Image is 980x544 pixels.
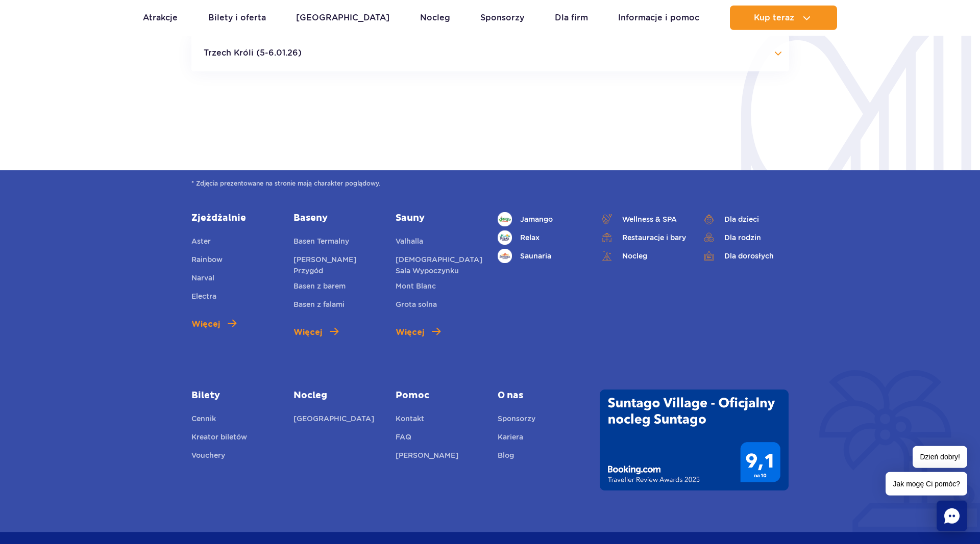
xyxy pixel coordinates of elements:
[396,280,436,295] a: Mont Blanc
[702,249,789,263] a: Dla dorosłych
[191,212,278,224] a: Zjeżdżalnie
[191,390,278,402] a: Bilety
[600,249,687,263] a: Nocleg
[600,390,789,490] img: Traveller Review Awards 2025' od Booking.com dla Suntago Village - wynik 9.1/10
[396,326,440,339] a: Więcej
[293,280,346,295] a: Basen z barem
[420,6,450,30] a: Nocleg
[293,413,374,427] a: [GEOGRAPHIC_DATA]
[396,390,482,402] a: Pomoc
[702,212,789,226] a: Dla dzieci
[191,272,214,287] a: Narval
[293,212,380,224] a: Baseny
[498,249,584,263] a: Saunaria
[293,236,349,250] a: Basen Termalny
[886,472,967,496] span: Jak mogę Ci pomóc?
[293,390,380,402] a: Nocleg
[191,237,211,245] span: Aster
[618,6,699,30] a: Informacje i pomoc
[191,236,211,250] a: Aster
[396,254,482,276] a: [DEMOGRAPHIC_DATA] Sala Wypoczynku
[730,6,837,30] button: Kup teraz
[208,6,266,30] a: Bilety i oferta
[498,450,514,464] a: Blog
[143,6,178,30] a: Atrakcje
[555,6,588,30] a: Dla firm
[191,431,247,446] a: Kreator biletów
[913,446,967,468] span: Dzień dobry!
[396,450,458,464] a: [PERSON_NAME]
[191,255,223,264] span: Rainbow
[191,413,216,427] a: Cennik
[396,237,423,245] span: Valhalla
[498,431,523,446] a: Kariera
[520,214,553,225] span: Jamango
[937,501,967,531] div: Chat
[600,212,687,226] a: Wellness & SPA
[498,390,584,402] span: O nas
[600,230,687,245] a: Restauracje i bary
[293,326,322,339] span: Więcej
[191,35,789,71] button: Trzech Króli (5-6.01.26)
[191,274,214,282] span: Narval
[754,13,794,22] span: Kup teraz
[498,212,584,226] a: Jamango
[396,413,424,427] a: Kontakt
[293,254,380,276] a: [PERSON_NAME] Przygód
[296,6,389,30] a: [GEOGRAPHIC_DATA]
[191,291,216,305] a: Electra
[293,299,345,313] a: Basen z falami
[396,236,423,250] a: Valhalla
[191,178,789,189] span: * Zdjęcia prezentowane na stronie mają charakter poglądowy.
[622,214,677,225] span: Wellness & SPA
[498,413,535,427] a: Sponsorzy
[396,431,411,446] a: FAQ
[191,254,223,268] a: Rainbow
[191,318,220,330] span: Więcej
[396,212,482,224] a: Sauny
[702,230,789,245] a: Dla rodzin
[396,282,436,290] span: Mont Blanc
[498,230,584,245] a: Relax
[480,6,524,30] a: Sponsorzy
[293,326,338,339] a: Więcej
[396,299,437,313] a: Grota solna
[191,450,225,464] a: Vouchery
[396,326,424,339] span: Więcej
[191,318,236,330] a: Więcej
